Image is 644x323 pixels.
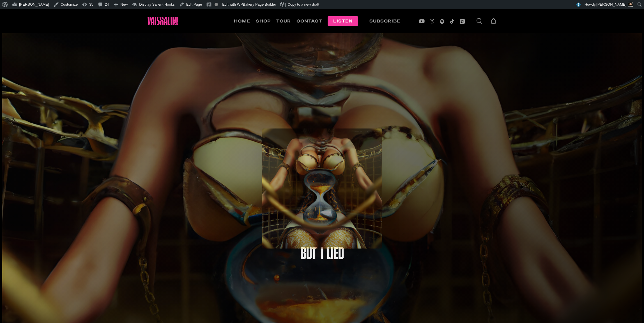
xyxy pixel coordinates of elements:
[333,19,353,23] span: listen
[328,19,358,24] a: listen
[236,246,407,260] h2: But I Lied
[148,17,178,25] img: Vaishalini
[262,128,382,249] img: Vaishalini - Guess You'll Have to Wait EP Cover Art
[256,19,271,24] a: shop
[234,19,250,24] a: home
[369,19,400,23] span: Subscribe
[596,2,626,6] span: [PERSON_NAME]
[276,19,291,24] a: tour
[491,18,497,24] a: Cart
[576,3,581,7] span: 2
[364,19,406,24] a: Subscribe
[296,19,322,24] a: contact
